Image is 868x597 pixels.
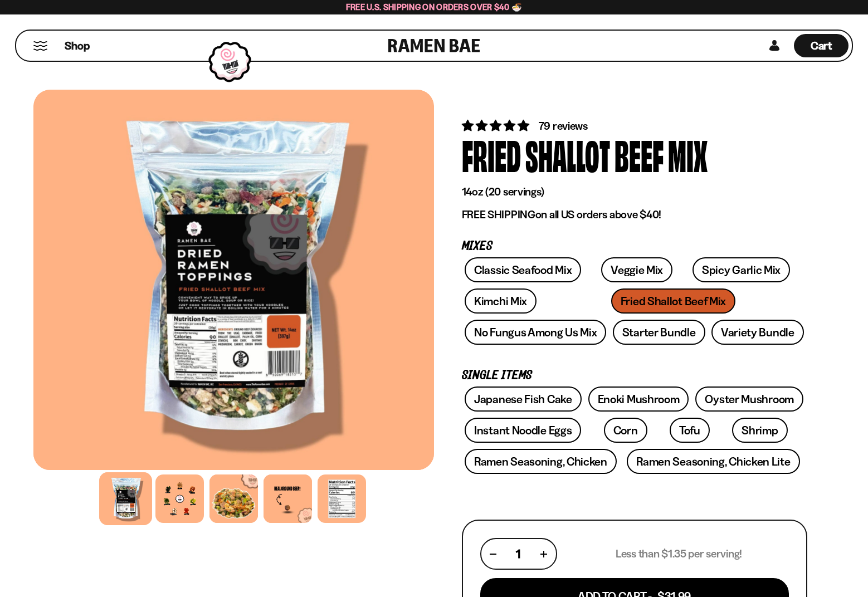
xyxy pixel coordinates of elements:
a: Kimchi Mix [465,288,537,314]
div: Fried [462,134,521,175]
span: 1 [516,547,520,561]
p: Less than $1.35 per serving! [616,547,742,561]
a: Ramen Seasoning, Chicken [465,449,617,474]
a: Starter Bundle [613,320,705,345]
p: Single Items [462,370,807,381]
a: No Fungus Among Us Mix [465,320,606,345]
span: Free U.S. Shipping on Orders over $40 🍜 [346,2,523,12]
span: 79 reviews [539,119,588,133]
a: Instant Noodle Eggs [465,418,581,443]
a: Tofu [670,418,710,443]
div: Beef [615,134,664,175]
a: Enoki Mushroom [588,386,689,412]
span: 4.82 stars [462,119,531,133]
button: Mobile Menu Trigger [33,41,48,51]
span: Shop [65,38,90,53]
a: Classic Seafood Mix [465,257,581,282]
a: Spicy Garlic Mix [693,257,790,282]
strong: FREE SHIPPING [462,208,535,221]
span: Cart [811,39,832,52]
div: Shallot [525,134,610,175]
div: Mix [668,134,708,175]
a: Veggie Mix [601,257,672,282]
a: Japanese Fish Cake [465,386,582,412]
a: Variety Bundle [711,320,804,345]
div: Cart [794,31,849,61]
a: Corn [604,418,647,443]
p: on all US orders above $40! [462,208,807,222]
a: Ramen Seasoning, Chicken Lite [627,449,799,474]
a: Shop [65,34,90,57]
p: Mixes [462,241,807,252]
a: Oyster Mushroom [695,386,803,412]
p: 14oz (20 servings) [462,185,807,199]
a: Shrimp [732,418,787,443]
